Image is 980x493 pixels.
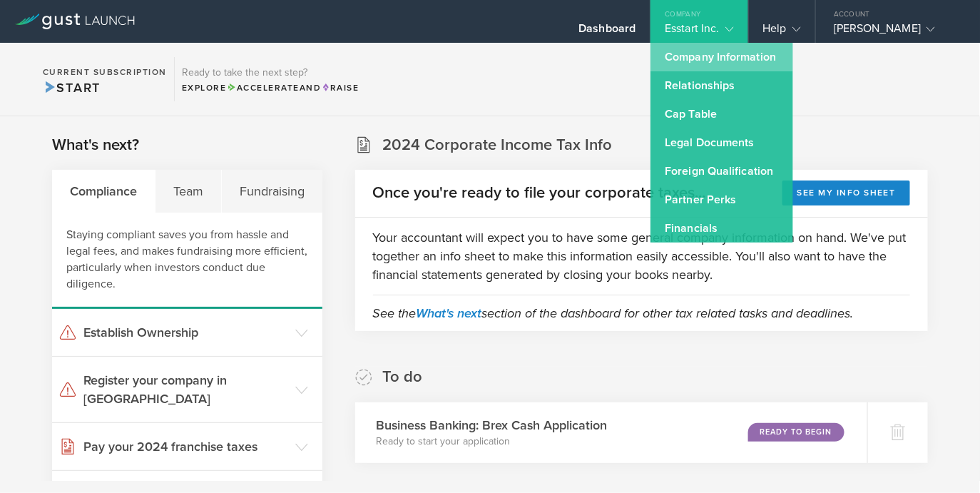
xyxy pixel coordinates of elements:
[222,170,322,213] div: Fundraising
[782,181,910,205] button: See my info sheet
[321,83,359,93] span: Raise
[43,80,101,96] span: Start
[665,21,733,43] div: Esstart Inc.
[383,135,613,156] h2: 2024 Corporate Income Tax Info
[373,228,910,284] p: Your accountant will expect you to have some general company information on hand. We've put toget...
[377,434,608,449] p: Ready to start your application
[227,83,322,93] span: and
[182,81,359,94] div: Explore
[909,425,980,493] iframe: Chat Widget
[52,213,322,309] div: Staying compliant saves you from hassle and legal fees, and makes fundraising more efficient, par...
[83,371,288,408] h3: Register your company in [GEOGRAPHIC_DATA]
[155,170,222,213] div: Team
[83,437,288,456] h3: Pay your 2024 franchise taxes
[52,135,139,156] h2: What's next?
[83,323,288,342] h3: Establish Ownership
[355,402,867,463] div: Business Banking: Brex Cash ApplicationReady to start your applicationReady to Begin
[174,57,366,101] div: Ready to take the next step?ExploreAccelerateandRaise
[834,21,955,43] div: [PERSON_NAME]
[748,423,844,442] div: Ready to Begin
[52,170,155,213] div: Compliance
[417,305,482,321] a: What's next
[763,21,801,43] div: Help
[383,367,423,387] h2: To do
[227,83,300,93] span: Accelerate
[377,416,608,434] h3: Business Banking: Brex Cash Application
[182,68,359,78] h3: Ready to take the next step?
[43,68,167,76] h2: Current Subscription
[373,305,854,321] em: See the section of the dashboard for other tax related tasks and deadlines.
[373,183,706,203] h2: Once you're ready to file your corporate taxes...
[578,21,636,43] div: Dashboard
